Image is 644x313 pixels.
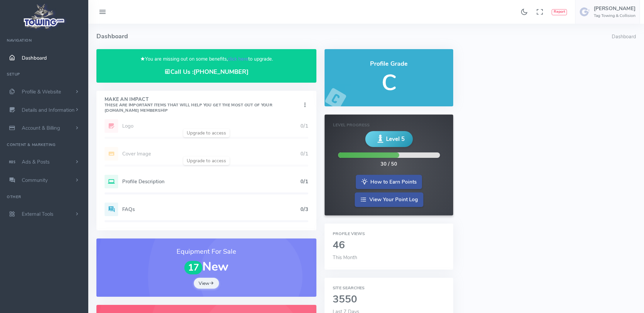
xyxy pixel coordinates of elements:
h5: Profile Description [122,179,300,184]
h6: Level Progress [333,123,445,127]
span: 17 [184,261,203,275]
p: You are missing out on some benefits, to upgrade. [105,55,308,63]
img: user-image [579,6,590,17]
span: Details and Information [22,107,75,113]
h5: [PERSON_NAME] [594,6,636,11]
a: View [194,278,219,289]
h4: Make An Impact [105,97,301,113]
h4: Dashboard [96,24,612,49]
h2: 3550 [333,294,445,305]
h2: 46 [333,240,445,251]
li: Dashboard [612,33,636,41]
span: This Month [333,254,357,261]
a: [PHONE_NUMBER] [194,68,249,76]
h3: Equipment For Sale [105,247,308,257]
h5: C [333,71,445,95]
span: Community [22,177,48,184]
span: Profile & Website [22,88,61,95]
div: 30 / 50 [381,161,397,168]
span: Ads & Posts [22,159,50,165]
h4: Profile Grade [333,61,445,67]
h5: 0/3 [300,207,308,212]
span: Level 5 [386,135,405,143]
button: Report [552,9,567,15]
h6: Site Searches [333,286,445,290]
span: Dashboard [22,55,47,61]
a: View Your Point Log [355,192,423,207]
h5: FAQs [122,207,300,212]
h1: New [105,260,308,274]
h6: Tag Towing & Collision [594,14,636,18]
h6: Profile Views [333,232,445,236]
h4: Call Us : [105,68,308,76]
a: How to Earn Points [356,175,422,189]
span: Account & Billing [22,125,60,131]
span: External Tools [22,211,53,217]
h5: 0/1 [300,179,308,184]
a: click here [228,56,248,62]
small: These are important items that will help you get the most out of your [DOMAIN_NAME] Membership [105,102,272,113]
img: logo [21,2,67,31]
